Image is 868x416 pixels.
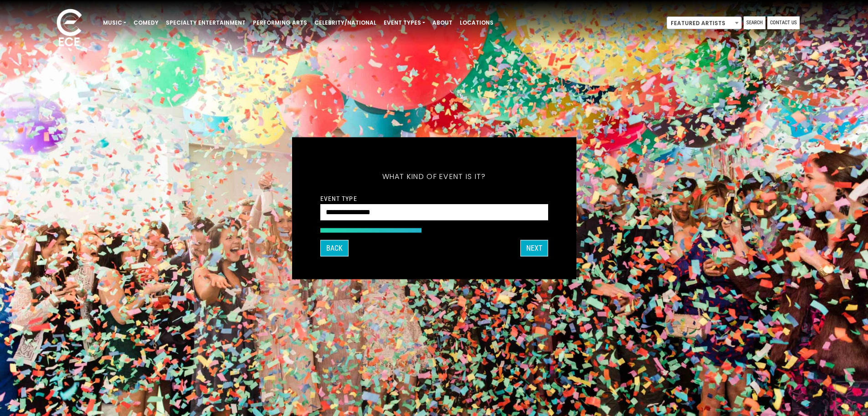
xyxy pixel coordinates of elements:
[320,160,548,193] h5: What kind of event is it?
[162,15,249,31] a: Specialty Entertainment
[99,15,130,31] a: Music
[667,17,741,30] span: Featured Artists
[311,15,380,31] a: Celebrity/National
[744,16,765,29] a: Search
[380,15,429,31] a: Event Types
[249,15,311,31] a: Performing Arts
[456,15,497,31] a: Locations
[667,16,742,29] span: Featured Artists
[320,194,357,202] label: Event Type
[130,15,162,31] a: Comedy
[429,15,456,31] a: About
[520,240,548,256] button: Next
[46,6,92,51] img: ece_new_logo_whitev2-1.png
[320,240,349,256] button: Back
[767,16,800,29] a: Contact Us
